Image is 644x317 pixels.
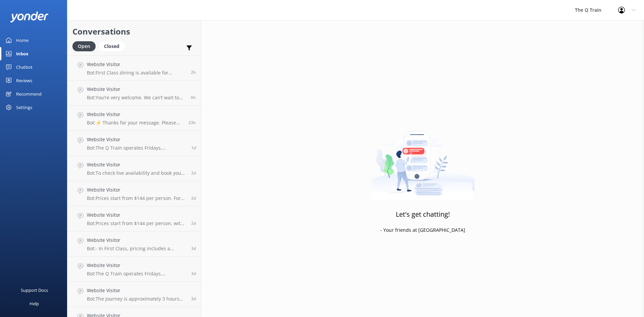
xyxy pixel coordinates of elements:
h4: Website Visitor [87,161,186,168]
a: Website VisitorBot:To check live availability and book your experience, please click [URL][DOMAIN... [67,156,201,181]
p: - Your friends at [GEOGRAPHIC_DATA] [380,226,465,234]
p: Bot: The journey is approximately 3 hours long. [87,296,186,302]
a: Open [72,42,99,50]
div: Open [72,41,96,51]
div: Chatbot [16,60,33,74]
a: Website VisitorBot:You’re very welcome. We can’t wait to have you onboard The Q Train.6h [67,81,201,106]
a: Website VisitorBot:First Class dining is available for couples in private two-person compartments... [67,55,201,81]
div: Help [30,297,39,310]
div: Inbox [16,47,29,60]
img: artwork of a man stealing a conversation from at giant smartphone [371,117,475,201]
img: yonder-white-logo.png [10,11,49,22]
a: Closed [99,42,128,50]
span: Sep 14 2025 09:09am (UTC +10:00) Australia/Sydney [191,296,196,302]
p: Bot: The Q Train operates Fridays, Saturdays, and Sundays all year round, except on Public Holida... [87,271,186,277]
span: Sep 17 2025 08:19am (UTC +10:00) Australia/Sydney [191,95,196,100]
p: Bot: Prices start from $144 per person, with several dining options to choose from. To explore cu... [87,220,186,226]
a: Website VisitorBot:The Q Train operates Fridays, Saturdays, and Sundays all year round, except on... [67,257,201,282]
p: Bot: Prices start from $144 per person. For more details on current pricing and inclusions, visit... [87,195,186,201]
span: Sep 16 2025 03:31pm (UTC +10:00) Australia/Sydney [189,120,196,125]
a: Website VisitorBot:Prices start from $144 per person. For more details on current pricing and inc... [67,181,201,206]
span: Sep 14 2025 09:37pm (UTC +10:00) Australia/Sydney [191,220,196,226]
h4: Website Visitor [87,211,186,219]
a: Website VisitorBot:The Q Train operates Fridays, Saturdays, and Sundays all year round, except on... [67,131,201,156]
h4: Website Visitor [87,61,186,68]
h2: Conversations [72,25,196,38]
span: Sep 15 2025 02:03pm (UTC +10:00) Australia/Sydney [191,170,196,176]
p: Bot: To check live availability and book your experience, please click [URL][DOMAIN_NAME]. [87,170,186,176]
span: Sep 17 2025 12:23pm (UTC +10:00) Australia/Sydney [191,69,196,75]
h4: Website Visitor [87,186,186,194]
div: Closed [99,41,124,51]
h4: Website Visitor [87,262,186,269]
h3: Let's get chatting! [396,209,450,220]
span: Sep 14 2025 02:13pm (UTC +10:00) Australia/Sydney [191,246,196,251]
div: Home [16,34,29,47]
p: Bot: The Q Train operates Fridays, Saturdays, and Sundays all year round, except on Public Holida... [87,145,186,151]
div: Settings [16,101,32,114]
span: Sep 15 2025 03:56am (UTC +10:00) Australia/Sydney [191,195,196,201]
h4: Website Visitor [87,287,186,294]
div: Reviews [16,74,32,87]
span: Sep 15 2025 04:17pm (UTC +10:00) Australia/Sydney [191,145,196,151]
h4: Website Visitor [87,111,183,118]
p: Bot: You’re very welcome. We can’t wait to have you onboard The Q Train. [87,95,186,101]
a: Website VisitorBot:⚡ Thanks for your message. Please contact us on the form below so we can answe... [67,106,201,131]
h4: Website Visitor [87,236,186,244]
h4: Website Visitor [87,86,186,93]
p: Bot: First Class dining is available for couples in private two-person compartments, or for small... [87,70,186,76]
div: Support Docs [21,283,48,297]
h4: Website Visitor [87,136,186,143]
a: Website VisitorBot:Prices start from $144 per person, with several dining options to choose from.... [67,206,201,231]
a: Website VisitorBot:The journey is approximately 3 hours long.3d [67,282,201,307]
p: Bot: - In First Class, pricing includes a private dining compartment, a scenic three-hour return ... [87,246,186,252]
div: Recommend [16,87,42,101]
span: Sep 14 2025 10:44am (UTC +10:00) Australia/Sydney [191,271,196,276]
p: Bot: ⚡ Thanks for your message. Please contact us on the form below so we can answer your question. [87,120,183,126]
a: Website VisitorBot:- In First Class, pricing includes a private dining compartment, a scenic thre... [67,231,201,257]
